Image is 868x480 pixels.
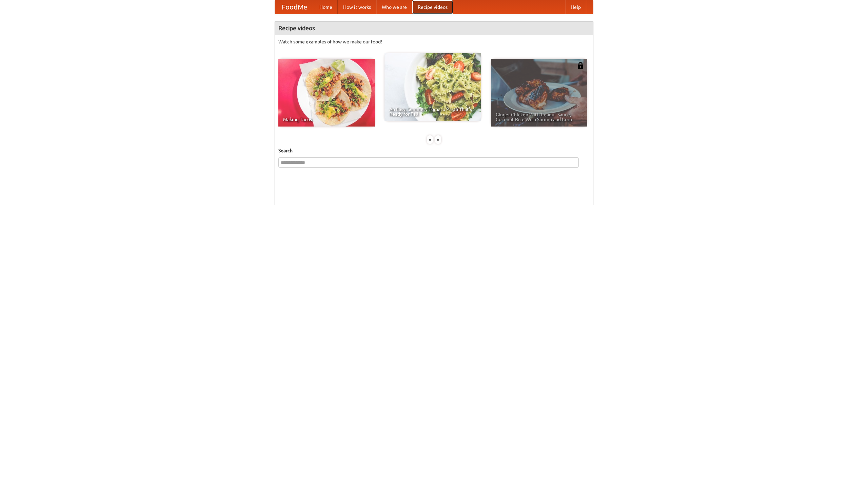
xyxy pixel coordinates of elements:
a: Help [565,0,586,14]
a: An Easy, Summery Tomato Pasta That's Ready for Fall [384,53,481,121]
a: FoodMe [275,0,314,14]
p: Watch some examples of how we make our food! [278,38,590,45]
div: » [435,135,441,144]
h4: Recipe videos [275,21,593,35]
a: Recipe videos [412,0,453,14]
span: Making Tacos [283,117,370,122]
img: 483408.png [577,62,584,69]
a: Who we are [376,0,412,14]
a: Making Tacos [278,59,375,127]
h5: Search [278,147,590,154]
div: « [427,135,433,144]
span: An Easy, Summery Tomato Pasta That's Ready for Fall [389,107,476,116]
a: Home [314,0,338,14]
a: How it works [338,0,376,14]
